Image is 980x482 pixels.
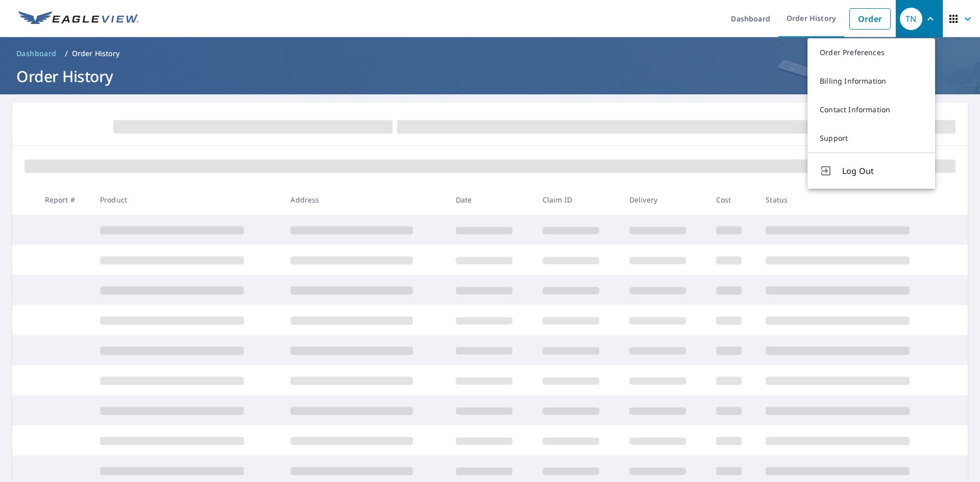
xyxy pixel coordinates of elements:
[16,48,57,59] span: Dashboard
[757,185,948,215] th: Status
[37,185,92,215] th: Report #
[12,45,968,62] nav: breadcrumb
[807,67,935,95] a: Billing Information
[849,8,891,30] a: Order
[842,165,923,177] span: Log Out
[65,47,68,60] li: /
[534,185,621,215] th: Claim ID
[12,45,61,62] a: Dashboard
[807,95,935,124] a: Contact Information
[621,185,708,215] th: Delivery
[807,153,935,189] button: Log Out
[900,8,922,30] div: TN
[807,124,935,153] a: Support
[18,11,139,27] img: EV Logo
[72,48,120,59] p: Order History
[807,38,935,67] a: Order Preferences
[12,66,968,87] h1: Order History
[282,185,447,215] th: Address
[708,185,758,215] th: Cost
[448,185,534,215] th: Date
[92,185,282,215] th: Product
